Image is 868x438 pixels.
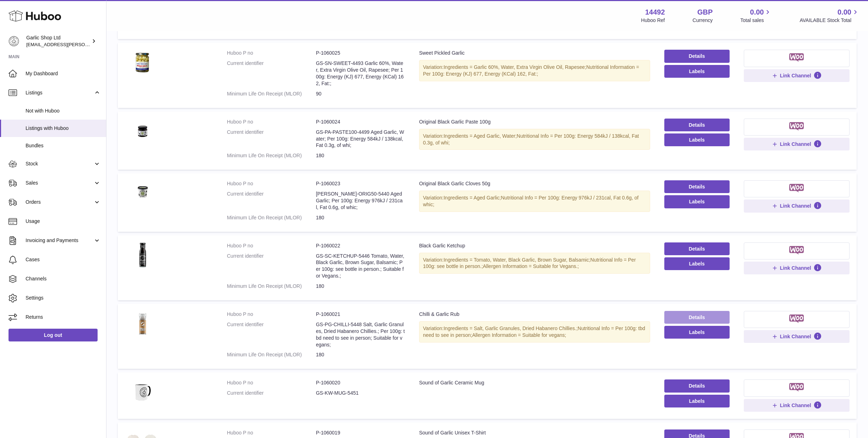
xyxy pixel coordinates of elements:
a: Details [664,311,730,324]
span: Invoicing and Payments [26,237,93,244]
dd: 180 [316,152,405,159]
dd: P-1060019 [316,429,405,436]
span: Allergen Information = Suitable for Vegans.; [483,263,579,269]
dd: 180 [316,351,405,358]
span: Link Channel [780,203,811,209]
a: 0.00 AVAILABLE Stock Total [800,7,859,24]
span: Sales [26,180,93,186]
dd: P-1060021 [316,311,405,318]
div: Variation: [419,60,650,81]
div: Sound of Garlic Unisex T-Shirt [419,429,650,436]
span: Allergen Information = Suitable for vegans; [472,332,566,338]
button: Labels [664,395,730,407]
img: woocommerce-small.png [789,184,804,192]
dt: Huboo P no [227,50,316,56]
img: woocommerce-small.png [789,314,804,323]
span: Link Channel [780,141,811,147]
dd: GS-PG-CHILLI-5448 Salt, Garlic Granules, Dried Habanero Chillies.; Per 100g: tbd need to see in p... [316,321,405,348]
dt: Huboo P no [227,180,316,187]
dd: 180 [316,214,405,221]
button: Labels [664,257,730,270]
dd: GS-PA-PASTE100-4499 Aged Garlic, Water; Per 100g: Energy 584kJ / 138kcal, Fat 0.3g, of whi; [316,129,405,149]
span: Total sales [740,17,772,24]
img: Sweet Pickled Garlic [125,50,160,75]
dt: Minimum Life On Receipt (MLOR) [227,283,316,290]
span: Ingredients = Tomato, Water, Black Garlic, Brown Sugar, Balsamic; [444,257,590,263]
dd: GS-SC-KETCHUP-5446 Tomato, Water, Black Garlic, Brown Sugar, Balsamic; Per 100g: see bottle in pe... [316,253,405,280]
span: Not with Huboo [26,108,101,114]
dd: P-1060024 [316,119,405,125]
dd: 180 [316,283,405,290]
span: Listings with Huboo [26,125,101,132]
span: Link Channel [780,333,811,340]
div: Variation: [419,191,650,212]
img: woocommerce-small.png [789,122,804,131]
dt: Huboo P no [227,242,316,249]
strong: GBP [697,7,713,17]
span: Ingredients = Aged Garlic; [444,195,501,201]
span: [EMAIL_ADDRESS][PERSON_NAME][DOMAIN_NAME] [26,42,142,47]
span: Channels [26,275,101,282]
dd: GS-KW-MUG-5451 [316,390,405,396]
span: Link Channel [780,72,811,79]
dt: Minimum Life On Receipt (MLOR) [227,214,316,221]
span: Returns [26,314,101,321]
img: alec.veit@garlicshop.co.uk [9,36,19,46]
dt: Current identifier [227,253,316,280]
button: Link Channel [744,330,850,343]
span: Nutritional Info = Per 100g: Energy 976kJ / 231cal, Fat 0.6g, of whic; [423,195,639,207]
div: Garlic Shop Ltd [26,34,90,48]
div: Huboo Ref [641,17,665,24]
dd: P-1060022 [316,242,405,249]
dt: Huboo P no [227,379,316,386]
div: Black Garlic Ketchup [419,242,650,249]
a: Details [664,242,730,255]
img: Chilli & Garlic Rub [125,311,160,336]
button: Link Channel [744,199,850,212]
span: Nutritional Info = Per 100g: Energy 584kJ / 138kcal, Fat 0.3g, of whi; [423,133,639,146]
dt: Current identifier [227,191,316,211]
dt: Minimum Life On Receipt (MLOR) [227,152,316,159]
img: Original Black Garlic Paste 100g [125,119,160,144]
dd: GS-SN-SWEET-4493 Garlic 60%, Water, Extra Virgin Olive Oil, Rapesee; Per 100g: Energy (KJ) 677, E... [316,60,405,87]
dt: Huboo P no [227,119,316,125]
button: Labels [664,65,730,78]
img: Black Garlic Ketchup [125,242,160,268]
div: Variation: [419,129,650,150]
span: Nutritional Info = Per 100g: tbd need to see in person; [423,325,645,338]
dt: Current identifier [227,60,316,87]
span: Cases [26,256,101,263]
button: Link Channel [744,262,850,274]
img: woocommerce-small.png [789,383,804,392]
button: Link Channel [744,399,850,412]
span: Stock [26,160,93,167]
img: woocommerce-small.png [789,53,804,62]
img: Original Black Garlic Cloves 50g [125,180,160,206]
a: Details [664,379,730,392]
button: Labels [664,326,730,339]
div: Currency [693,17,713,24]
dt: Current identifier [227,390,316,396]
span: Ingredients = Salt, Garlic Granules, Dried Habanero Chillies.; [444,325,578,331]
span: Ingredients = Aged Garlic, Water; [444,133,517,139]
button: Labels [664,133,730,146]
span: 0.00 [750,7,764,17]
dd: [PERSON_NAME]-ORIG50-5440 Aged Garlic; Per 100g: Energy 976kJ / 231cal, Fat 0.6g, of whic; [316,191,405,211]
div: Variation: [419,321,650,343]
span: Nutritional Info = Per 100g: see bottle in person.; [423,257,636,269]
span: My Dashboard [26,70,101,77]
dt: Huboo P no [227,429,316,436]
span: Link Channel [780,402,811,409]
a: Details [664,50,730,62]
dt: Minimum Life On Receipt (MLOR) [227,91,316,97]
img: woocommerce-small.png [789,246,804,254]
a: Details [664,180,730,193]
span: Usage [26,218,101,225]
dt: Huboo P no [227,311,316,318]
div: Sound of Garlic Ceramic Mug [419,379,650,386]
div: Sweet Pickled Garlic [419,50,650,56]
span: Ingredients = Garlic 60%, Water, Extra Virgin Olive Oil, Rapesee; [444,64,586,70]
span: Listings [26,89,93,96]
span: 0.00 [837,7,851,17]
dd: P-1060020 [316,379,405,386]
